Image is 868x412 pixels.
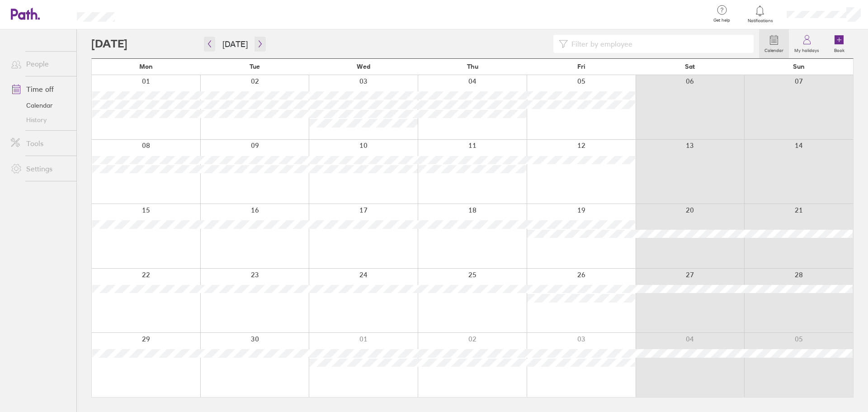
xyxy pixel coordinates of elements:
label: Book [829,45,850,53]
label: Calendar [759,45,789,53]
a: Book [825,29,854,58]
span: Wed [357,63,370,70]
a: Time off [4,80,76,98]
span: Sat [685,63,695,70]
a: Notifications [745,5,775,24]
a: People [4,55,76,73]
a: My holidays [789,29,825,58]
label: My holidays [789,45,825,53]
a: Calendar [4,98,76,113]
a: Calendar [759,29,789,58]
a: History [4,113,76,127]
input: Filter by employee [568,35,748,52]
span: Mon [139,63,153,70]
span: Get help [707,18,736,23]
span: Fri [577,63,585,70]
a: Tools [4,134,76,152]
a: Settings [4,160,76,178]
span: Sun [793,63,805,70]
span: Notifications [745,18,775,24]
span: Thu [467,63,478,70]
span: Tue [250,63,260,70]
button: [DATE] [215,37,255,52]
